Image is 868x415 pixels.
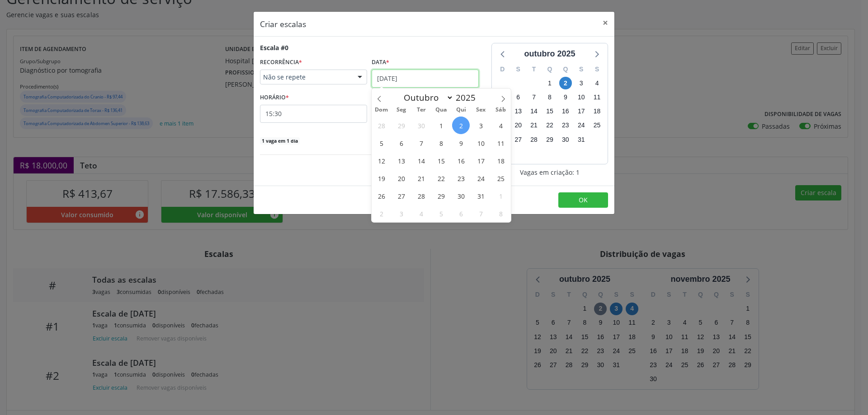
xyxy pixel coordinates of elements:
div: S [589,62,605,76]
button: Close [596,12,614,34]
span: Novembro 3, 2025 [392,205,410,222]
input: Year [453,92,483,103]
div: D [495,62,510,76]
span: Outubro 29, 2025 [432,187,450,205]
span: Setembro 29, 2025 [392,117,410,134]
span: Outubro 4, 2025 [492,117,509,134]
span: Setembro 28, 2025 [373,117,390,134]
span: sexta-feira, 3 de outubro de 2025 [575,77,588,89]
span: Outubro 5, 2025 [373,134,390,152]
div: Escala #0 [260,43,288,52]
div: T [526,62,542,76]
span: Outubro 22, 2025 [432,169,450,187]
span: Novembro 7, 2025 [472,205,490,222]
span: terça-feira, 21 de outubro de 2025 [528,119,540,132]
span: quinta-feira, 9 de outubro de 2025 [559,91,572,104]
span: Outubro 6, 2025 [392,134,410,152]
span: Setembro 30, 2025 [412,117,430,134]
span: quinta-feira, 16 de outubro de 2025 [559,105,572,118]
span: segunda-feira, 6 de outubro de 2025 [512,91,524,104]
input: Selecione uma data [372,70,479,88]
span: quarta-feira, 29 de outubro de 2025 [543,133,556,146]
div: S [573,62,589,76]
button: OK [558,192,608,208]
label: RECORRÊNCIA [260,56,302,70]
span: Outubro 11, 2025 [492,134,509,152]
span: Outubro 2, 2025 [452,117,470,134]
span: quarta-feira, 8 de outubro de 2025 [543,91,556,104]
span: Outubro 19, 2025 [373,169,390,187]
span: terça-feira, 7 de outubro de 2025 [528,91,540,104]
span: sexta-feira, 10 de outubro de 2025 [575,91,588,104]
span: Outubro 8, 2025 [432,134,450,152]
input: 00:00 [260,105,367,123]
span: Novembro 2, 2025 [373,205,390,222]
span: Outubro 10, 2025 [472,134,490,152]
div: Vagas em criação: 1 [491,168,608,177]
span: Novembro 1, 2025 [492,187,509,205]
span: sexta-feira, 17 de outubro de 2025 [575,105,588,118]
h5: Criar escalas [260,18,306,30]
span: sexta-feira, 24 de outubro de 2025 [575,119,588,132]
span: Novembro 8, 2025 [492,205,509,222]
span: Outubro 12, 2025 [373,152,390,169]
span: Outubro 27, 2025 [392,187,410,205]
span: 1 vaga em 1 dia [260,137,300,145]
span: sábado, 18 de outubro de 2025 [591,105,604,118]
span: Qui [451,107,471,113]
div: Q [542,62,558,76]
span: Outubro 13, 2025 [392,152,410,169]
span: Outubro 24, 2025 [472,169,490,187]
span: quinta-feira, 23 de outubro de 2025 [559,119,572,132]
span: Outubro 25, 2025 [492,169,509,187]
span: terça-feira, 28 de outubro de 2025 [528,133,540,146]
div: Q [557,62,573,76]
label: Data [372,56,389,70]
span: Outubro 7, 2025 [412,134,430,152]
span: Novembro 5, 2025 [432,205,450,222]
span: Outubro 9, 2025 [452,134,470,152]
label: HORÁRIO [260,91,289,105]
span: Outubro 15, 2025 [432,152,450,169]
span: Sex [471,107,491,113]
span: OK [579,196,588,204]
span: Novembro 4, 2025 [412,205,430,222]
select: Month [399,91,453,104]
span: terça-feira, 14 de outubro de 2025 [528,105,540,118]
span: segunda-feira, 27 de outubro de 2025 [512,133,524,146]
span: Outubro 18, 2025 [492,152,509,169]
span: Outubro 14, 2025 [412,152,430,169]
span: sábado, 11 de outubro de 2025 [591,91,604,104]
span: Dom [372,107,392,113]
span: Outubro 17, 2025 [472,152,490,169]
span: Outubro 20, 2025 [392,169,410,187]
span: quarta-feira, 15 de outubro de 2025 [543,105,556,118]
span: Outubro 3, 2025 [472,117,490,134]
span: Outubro 30, 2025 [452,187,470,205]
span: Outubro 21, 2025 [412,169,430,187]
span: Sáb [491,107,511,113]
span: quinta-feira, 2 de outubro de 2025 [559,77,572,89]
span: Não se repete [263,73,349,82]
span: Outubro 26, 2025 [373,187,390,205]
span: Outubro 16, 2025 [452,152,470,169]
div: outubro 2025 [520,48,579,60]
span: Outubro 1, 2025 [432,117,450,134]
span: segunda-feira, 13 de outubro de 2025 [512,105,524,118]
span: sábado, 4 de outubro de 2025 [591,77,604,89]
span: Outubro 31, 2025 [472,187,490,205]
span: Novembro 6, 2025 [452,205,470,222]
span: quinta-feira, 30 de outubro de 2025 [559,133,572,146]
span: Seg [392,107,411,113]
span: segunda-feira, 20 de outubro de 2025 [512,119,524,132]
span: sábado, 25 de outubro de 2025 [591,119,604,132]
span: quarta-feira, 1 de outubro de 2025 [543,77,556,89]
span: quarta-feira, 22 de outubro de 2025 [543,119,556,132]
span: Outubro 28, 2025 [412,187,430,205]
span: sexta-feira, 31 de outubro de 2025 [575,133,588,146]
div: S [510,62,526,76]
span: Outubro 23, 2025 [452,169,470,187]
span: Ter [411,107,431,113]
span: Qua [431,107,451,113]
